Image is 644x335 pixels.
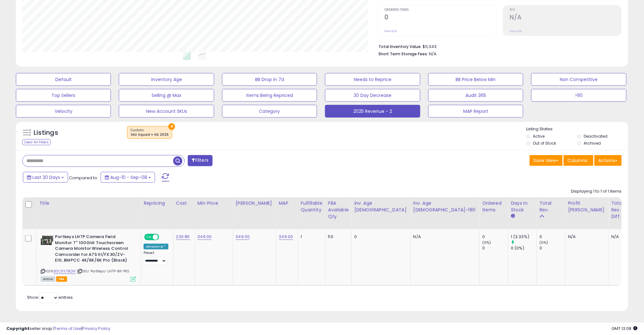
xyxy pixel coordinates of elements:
label: Out of Stock [533,140,556,146]
button: 30 Day Decrease [325,89,420,102]
h2: 0 [384,14,496,22]
b: Total Inventory Value: [378,44,422,49]
button: Inventory Age [119,73,214,86]
div: Inv. Age [DEMOGRAPHIC_DATA] [354,200,408,213]
span: Columns [568,157,588,164]
button: 2025 Revenue - 2 [325,105,420,118]
div: Amazon AI * [144,244,168,250]
div: Displaying 1 to 1 of 1 items [571,188,622,195]
p: Listing States: [526,126,628,132]
span: Compared to: [69,175,98,181]
div: Clear All Filters [22,139,51,145]
div: [PERSON_NAME] [236,200,274,207]
a: Privacy Policy [82,325,110,332]
button: Save View [530,155,563,166]
button: >90 [531,89,626,102]
span: Aug-10 - Sep-08 [110,174,147,181]
small: Days In Stock. [511,213,515,219]
span: ON [145,235,153,240]
button: MAP Report [428,105,523,118]
label: Active [533,133,545,139]
button: Non Competitive [531,73,626,86]
div: Ordered Items [482,200,505,213]
button: × [168,123,175,130]
small: (0%) [482,240,491,245]
span: Custom: [131,128,169,137]
small: (0%) [539,240,548,245]
div: 50 [328,234,347,240]
strong: Copyright [6,325,30,332]
div: N/A [413,234,475,240]
div: ASIN: [41,234,136,281]
b: Portkeys LH7P Camera Field Monitor 7'' 1000nit Touchscreen Camera Monitor Wireless Control Camcor... [55,234,132,265]
span: All listings currently available for purchase on Amazon [41,277,55,282]
button: Top Sellers [16,89,111,102]
div: 0 (0%) [511,245,537,251]
a: 226.85 [176,234,190,240]
a: Terms of Use [54,325,81,332]
h5: Listings [34,128,58,137]
button: Columns [564,155,593,166]
div: Repricing [144,200,171,207]
button: Items Being Repriced [222,89,317,102]
button: Last 30 Days [23,172,68,183]
button: Default [16,73,111,86]
a: 349.00 [198,234,212,240]
div: Profit [PERSON_NAME] [568,200,606,213]
div: SKU Squad = GS 2025 [131,133,169,137]
button: New Account SKUs [119,105,214,118]
small: Prev: N/A [510,29,522,33]
a: 349.00 [236,234,250,240]
small: Prev: N/A [384,29,397,33]
span: Show: entries [27,294,73,300]
li: $11,343 [378,42,617,50]
button: BB Price Below Min [428,73,523,86]
label: Deactivated [584,133,607,139]
a: 349.00 [279,234,293,240]
button: Selling @ Max [119,89,214,102]
div: Title [39,200,138,207]
label: Archived [584,140,601,146]
button: Needs to Reprice [325,73,420,86]
button: Audit 365 [428,89,523,102]
div: MAP [279,200,295,207]
div: 0 [482,234,508,240]
div: 1 (3.33%) [511,234,537,240]
div: Days In Stock [511,200,534,213]
button: Category [222,105,317,118]
div: N/A [568,234,604,240]
span: Last 30 Days [32,174,60,181]
div: FBA Available Qty [328,200,349,220]
b: Short Term Storage Fees: [378,51,428,57]
div: Total Rev. [539,200,563,213]
span: FBA [56,277,67,282]
span: OFF [158,235,168,240]
span: Ordered Items [384,8,496,12]
button: Velocity [16,105,111,118]
div: 0 [482,245,508,251]
button: Actions [594,155,622,166]
div: Total Rev. Diff. [611,200,623,220]
button: Filters [188,155,213,166]
button: Aug-10 - Sep-08 [101,172,155,183]
div: 0 [354,234,406,240]
div: Inv. Age [DEMOGRAPHIC_DATA]-180 [413,200,477,213]
img: 51+60YsXzEL._SL40_.jpg [41,234,53,247]
div: Preset: [144,251,168,265]
div: Cost [176,200,192,207]
div: 0 [539,234,565,240]
span: ROI [510,8,621,12]
h2: N/A [510,14,621,22]
div: seller snap | | [6,326,110,332]
div: Fulfillable Quantity [301,200,323,213]
a: B0C81LTBQW [54,269,76,274]
div: Min Price [198,200,230,207]
div: N/A [611,234,621,240]
div: 0 [539,245,565,251]
span: N/A [429,51,437,57]
span: 2025-10-9 13:08 GMT [612,325,638,332]
div: 1 [301,234,321,240]
button: BB Drop in 7d [222,73,317,86]
span: | SKU: PortKeys-LH7P-BK-PKS [77,269,130,274]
